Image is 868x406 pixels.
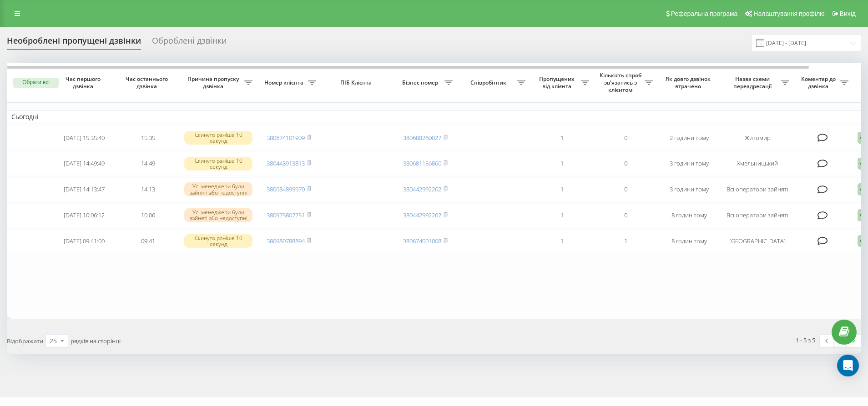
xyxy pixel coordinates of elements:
td: [DATE] 10:06:12 [52,203,116,227]
td: Житомир [721,126,794,150]
span: Як довго дзвінок втрачено [665,75,714,90]
td: 09:41 [116,229,180,253]
span: рядків на сторінці [71,337,121,345]
td: 2 години тому [657,126,721,150]
span: Пропущених від клієнта [535,75,581,90]
div: Скинуто раніше 10 секунд [184,234,252,248]
span: Кількість спроб зв'язатись з клієнтом [598,72,645,93]
span: ПІБ Клієнта [328,79,386,86]
td: 1 [530,203,594,227]
td: Всі оператори зайняті [721,203,794,227]
td: 0 [594,177,657,201]
a: 380674101909 [267,134,305,142]
span: Назва схеми переадресації [726,75,781,90]
a: 380681156860 [403,159,441,167]
td: 3 години тому [657,177,721,201]
span: Час першого дзвінка [60,75,109,90]
td: 14:13 [116,177,180,201]
div: 25 [50,336,57,346]
div: Оброблені дзвінки [152,36,227,50]
div: Open Intercom Messenger [837,355,859,376]
td: 14:49 [116,151,180,175]
div: Скинуто раніше 10 секунд [184,131,252,145]
td: 0 [594,203,657,227]
td: [DATE] 15:35:40 [52,126,116,150]
a: 380442992262 [403,185,441,193]
td: [DATE] 09:41:00 [52,229,116,253]
td: 8 годин тому [657,229,721,253]
td: 0 [594,126,657,150]
td: 10:06 [116,203,180,227]
div: Усі менеджери були зайняті або недоступні [184,208,252,222]
span: Причина пропуску дзвінка [184,75,244,90]
a: 380688260027 [403,134,441,142]
td: [GEOGRAPHIC_DATA] [721,229,794,253]
span: Час останнього дзвінка [123,75,172,90]
td: 3 години тому [657,151,721,175]
span: Реферальна програма [671,10,738,17]
span: Коментар до дзвінка [798,75,840,90]
a: 380975802751 [267,211,305,219]
div: Скинуто раніше 10 секунд [184,157,252,170]
td: 1 [594,229,657,253]
a: 380674001008 [403,237,441,245]
td: [DATE] 14:49:49 [52,151,116,175]
td: 1 [530,229,594,253]
a: 380980788894 [267,237,305,245]
td: 1 [530,177,594,201]
td: 8 годин тому [657,203,721,227]
a: 380442992262 [403,211,441,219]
td: 0 [594,151,657,175]
button: Обрати всі [13,78,59,88]
a: 380684895970 [267,185,305,193]
td: 1 [530,126,594,150]
span: Бізнес номер [398,79,444,86]
td: Всі оператори зайняті [721,177,794,201]
div: Необроблені пропущені дзвінки [7,36,141,50]
span: Номер клієнта [262,79,308,86]
a: 380443913813 [267,159,305,167]
span: Співробітник [462,79,517,86]
div: Усі менеджери були зайняті або недоступні [184,182,252,196]
td: [DATE] 14:13:47 [52,177,116,201]
div: 1 - 5 з 5 [796,336,815,345]
span: Налаштування профілю [753,10,824,17]
td: 15:35 [116,126,180,150]
span: Вихід [840,10,856,17]
td: Хмельницький [721,151,794,175]
td: 1 [530,151,594,175]
span: Відображати [7,337,43,345]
